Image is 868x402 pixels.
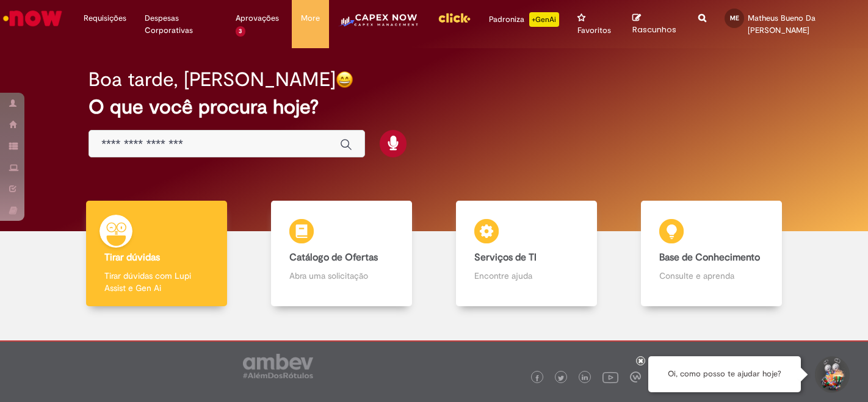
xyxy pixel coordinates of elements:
a: Base de Conhecimento Consulte e aprenda [619,201,804,306]
div: Oi, como posso te ajudar hoje? [648,356,801,392]
span: Rascunhos [632,24,676,35]
span: ME [730,14,739,22]
button: Iniciar Conversa de Suporte [813,356,850,393]
a: Rascunhos [632,13,680,35]
img: logo_footer_ambev_rotulo_gray.png [243,354,313,378]
img: logo_footer_facebook.png [534,375,540,381]
div: Padroniza [489,12,559,27]
p: Encontre ajuda [474,270,579,282]
img: CapexLogo5.png [338,12,419,37]
span: Despesas Corporativas [145,12,217,37]
img: click_logo_yellow_360x200.png [438,9,471,27]
img: logo_footer_linkedin.png [582,375,588,382]
b: Base de Conhecimento [659,251,760,264]
b: Tirar dúvidas [104,251,160,264]
p: Tirar dúvidas com Lupi Assist e Gen Ai [104,270,209,294]
img: logo_footer_workplace.png [630,371,641,382]
span: Favoritos [577,24,611,37]
p: Abra uma solicitação [289,270,394,282]
a: Tirar dúvidas Tirar dúvidas com Lupi Assist e Gen Ai [64,201,249,306]
span: More [301,12,320,24]
a: Serviços de TI Encontre ajuda [434,201,619,306]
img: happy-face.png [336,71,353,88]
span: Aprovações [236,12,279,24]
span: 3 [236,26,246,37]
span: Requisições [84,12,126,24]
h2: Boa tarde, [PERSON_NAME] [89,69,336,90]
img: ServiceNow [1,6,64,31]
b: Serviços de TI [474,251,537,264]
span: Matheus Bueno Da [PERSON_NAME] [748,13,816,35]
img: logo_footer_youtube.png [602,369,618,385]
img: logo_footer_twitter.png [558,375,564,381]
b: Catálogo de Ofertas [289,251,378,264]
h2: O que você procura hoje? [89,96,779,118]
a: Catálogo de Ofertas Abra uma solicitação [249,201,434,306]
p: +GenAi [529,12,559,27]
p: Consulte e aprenda [659,270,764,282]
